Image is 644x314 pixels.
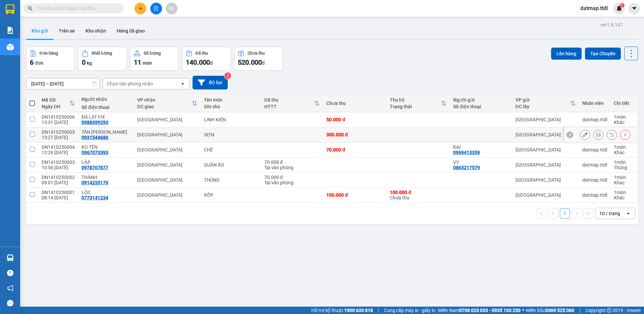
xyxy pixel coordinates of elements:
[7,300,13,306] span: message
[82,129,130,135] div: TÂN PHÚC HUY
[26,78,100,89] input: Select a date range.
[580,130,590,140] div: Sửa đơn hàng
[134,95,201,112] th: Toggle SortBy
[311,307,373,314] span: Hỗ trợ kỹ thuật:
[107,80,153,87] div: Chọn văn phòng nhận
[38,95,78,112] th: Toggle SortBy
[42,104,69,109] div: Ngày ĐH
[42,165,75,170] div: 10:56 [DATE]
[137,97,192,103] div: VP nhận
[204,97,258,103] div: Tên món
[264,180,320,185] div: Tại văn phòng
[614,144,634,150] div: 1 món
[585,48,621,60] button: Tạo Chuyến
[137,192,197,198] div: [GEOGRAPHIC_DATA]
[42,175,75,180] div: DN1410250002
[169,6,174,11] span: aim
[42,120,75,125] div: 13:31 [DATE]
[516,162,576,168] div: [GEOGRAPHIC_DATA]
[92,51,112,56] div: Khối lượng
[453,165,480,170] div: 0865217579
[453,144,509,150] div: ĐẠI
[111,23,150,39] button: Hàng đã giao
[82,150,108,155] div: 0967073393
[82,105,130,110] div: Số điện thoại
[516,132,576,137] div: [GEOGRAPHIC_DATA]
[522,309,524,312] span: ⚪️
[26,47,75,71] button: Đơn hàng6đơn
[326,192,383,198] div: 100.000 đ
[53,23,80,39] button: Trên xe
[264,104,315,109] div: HTTT
[614,101,634,106] div: Chi tiết
[326,132,383,137] div: 300.000 đ
[82,144,130,150] div: KO TÊN
[166,3,177,14] button: aim
[42,150,75,155] div: 13:26 [DATE]
[453,104,509,109] div: Số điện thoại
[42,114,75,120] div: DN1410250006
[224,72,231,79] sup: 2
[137,162,197,168] div: [GEOGRAPHIC_DATA]
[582,117,607,122] div: datmap.ttdl
[6,4,14,14] img: logo-vxr
[42,160,75,165] div: DN1410250003
[42,129,75,135] div: DN1410250005
[210,60,213,66] span: đ
[82,180,108,185] div: 0914235179
[607,308,611,313] span: copyright
[261,95,323,112] th: Toggle SortBy
[42,97,69,103] div: Mã GD
[143,60,152,66] span: món
[82,195,108,200] div: 0773141234
[390,104,441,109] div: Trạng thái
[180,81,185,86] svg: open
[26,23,53,39] button: Kho gửi
[390,190,446,195] div: 100.000 đ
[40,51,58,56] div: Đơn hàng
[599,210,620,217] div: 10 / trang
[130,47,179,71] button: Số lượng11món
[193,76,228,89] button: Bộ lọc
[82,165,108,170] div: 0978707877
[453,150,480,155] div: 0969413359
[82,190,130,195] div: LỘC
[42,195,75,200] div: 08:14 [DATE]
[616,5,622,11] img: icon-new-feature
[390,97,441,103] div: Thu hộ
[453,97,509,103] div: Người gửi
[582,147,607,152] div: datmap.ttdl
[631,5,637,11] span: caret-down
[82,160,130,165] div: LẬP
[137,177,197,183] div: [GEOGRAPHIC_DATA]
[545,308,574,313] strong: 0369 525 060
[386,95,450,112] th: Toggle SortBy
[344,308,373,313] strong: 1900 633 818
[7,254,14,261] img: warehouse-icon
[196,51,208,56] div: Đã thu
[204,132,258,137] div: SƠN
[262,60,265,66] span: đ
[42,180,75,185] div: 09:01 [DATE]
[516,117,576,122] div: [GEOGRAPHIC_DATA]
[264,165,320,170] div: Tại văn phòng
[248,51,265,56] div: Chưa thu
[582,177,607,183] div: datmap.ttdl
[512,95,579,112] th: Toggle SortBy
[614,120,634,125] div: Khác
[614,195,634,200] div: Khác
[390,190,446,200] div: Chưa thu
[7,285,13,291] span: notification
[621,3,623,8] span: 1
[137,147,197,152] div: [GEOGRAPHIC_DATA]
[238,58,262,66] span: 520.000
[551,48,582,60] button: Lên hàng
[82,114,130,120] div: ĐÀ LẠT FIX
[575,4,613,12] span: datmap.ttdl
[137,132,197,137] div: [GEOGRAPHIC_DATA]
[204,104,258,109] div: Ghi chú
[516,104,570,109] div: ĐC lấy
[582,162,607,168] div: datmap.ttdl
[204,177,258,183] div: THÙNG
[614,150,634,155] div: Khác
